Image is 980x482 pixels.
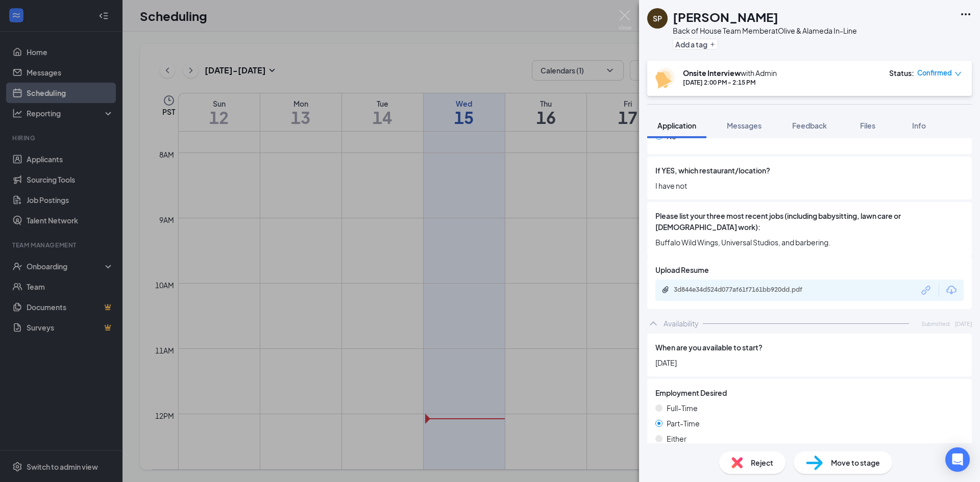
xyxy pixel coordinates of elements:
div: with Admin [683,68,777,78]
span: Submitted: [921,319,951,328]
span: Info [912,121,926,130]
div: 3d844e34d524d077af61f7161bb920dd.pdf [674,286,817,294]
span: Reject [751,457,773,468]
div: Open Intercom Messenger [945,447,970,472]
span: Full-Time [667,402,698,414]
span: down [954,70,962,78]
span: Part-Time [667,418,700,429]
div: Status : [889,68,914,78]
span: Files [860,121,875,130]
svg: Paperclip [661,286,670,294]
span: Buffalo Wild Wings, Universal Studios, and barbering. [655,237,964,248]
svg: Download [945,284,958,296]
h1: [PERSON_NAME] [673,8,778,26]
a: Paperclip3d844e34d524d077af61f7161bb920dd.pdf [661,286,827,295]
div: Back of House Team Member at Olive & Alameda In-Line [673,26,857,36]
span: Messages [727,121,762,130]
span: [DATE] [655,357,964,368]
b: Onsite Interview [683,68,741,78]
span: Application [657,121,696,130]
span: [DATE] [955,319,972,328]
svg: Plus [709,41,716,47]
div: Availability [664,318,699,328]
div: SP [653,13,662,23]
div: [DATE] 2:00 PM - 2:15 PM [683,78,777,87]
span: Move to stage [831,457,880,468]
svg: Link [920,284,933,297]
span: When are you available to start? [655,342,763,353]
button: PlusAdd a tag [673,39,718,49]
span: If YES, which restaurant/location? [655,165,770,176]
svg: ChevronUp [647,317,659,329]
span: Please list your three most recent jobs (including babysitting, lawn care or [DEMOGRAPHIC_DATA] w... [655,210,964,233]
span: Feedback [792,121,827,130]
span: Either [667,433,687,444]
span: Upload Resume [655,264,709,275]
svg: Ellipses [960,8,972,20]
span: Confirmed [917,68,952,78]
span: Employment Desired [655,387,727,398]
span: I have not [655,180,964,191]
